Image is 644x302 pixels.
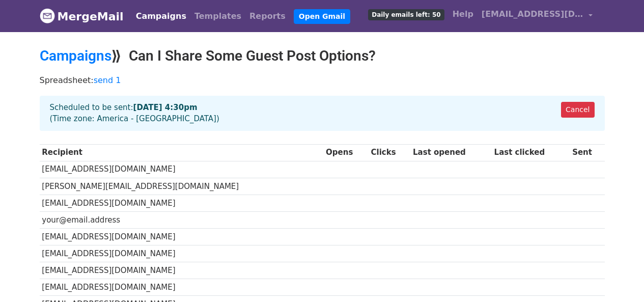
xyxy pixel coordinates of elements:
td: [PERSON_NAME][EMAIL_ADDRESS][DOMAIN_NAME] [40,178,324,195]
td: your@email.address [40,211,324,228]
a: Daily emails left: 50 [364,4,448,24]
img: MergeMail logo [40,8,55,23]
a: Cancel [561,102,594,118]
td: [EMAIL_ADDRESS][DOMAIN_NAME] [40,195,324,211]
a: MergeMail [40,6,124,27]
td: [EMAIL_ADDRESS][DOMAIN_NAME] [40,262,324,279]
th: Sent [570,144,604,161]
th: Last opened [410,144,492,161]
p: Spreadsheet: [40,75,605,86]
a: Open Gmail [294,9,350,24]
a: Reports [245,6,290,26]
a: Help [449,4,478,24]
a: Templates [190,6,245,26]
span: [EMAIL_ADDRESS][DOMAIN_NAME] [482,8,583,20]
a: [EMAIL_ADDRESS][DOMAIN_NAME] [478,4,597,28]
td: [EMAIL_ADDRESS][DOMAIN_NAME] [40,161,324,178]
td: [EMAIL_ADDRESS][DOMAIN_NAME] [40,279,324,296]
a: send 1 [94,75,121,85]
td: [EMAIL_ADDRESS][DOMAIN_NAME] [40,229,324,245]
a: Campaigns [40,47,111,64]
strong: [DATE] 4:30pm [133,103,198,112]
th: Clicks [369,144,411,161]
th: Opens [323,144,368,161]
td: [EMAIL_ADDRESS][DOMAIN_NAME] [40,245,324,262]
th: Recipient [40,144,324,161]
th: Last clicked [492,144,570,161]
span: Daily emails left: 50 [368,9,444,20]
div: Scheduled to be sent: (Time zone: America - [GEOGRAPHIC_DATA]) [40,96,605,131]
a: Campaigns [132,6,190,26]
h2: ⟫ Can I Share Some Guest Post Options? [40,47,605,65]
